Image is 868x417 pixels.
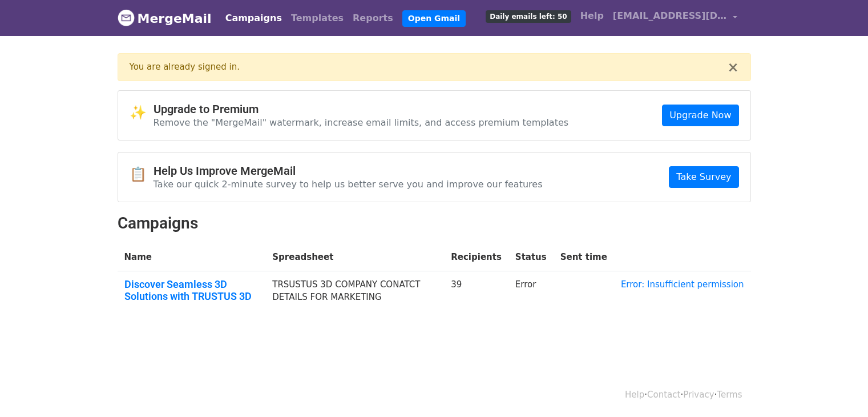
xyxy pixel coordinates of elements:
[154,164,543,178] h4: Help Us Improve MergeMail
[486,10,571,23] span: Daily emails left: 50
[727,61,738,74] button: ×
[508,271,554,314] td: Error
[154,117,569,129] p: Remove the "MergeMail" watermark, increase email limits, and access premium templates
[647,390,680,400] a: Contact
[286,7,348,30] a: Templates
[481,5,575,27] a: Daily emails left: 50
[221,7,286,30] a: Campaigns
[130,166,154,183] span: 📋
[444,271,508,314] td: 39
[130,105,154,121] span: ✨
[118,214,751,233] h2: Campaigns
[717,390,742,400] a: Terms
[621,279,744,290] a: Error: Insufficient permission
[118,9,135,26] img: MergeMail logo
[154,102,569,116] h4: Upgrade to Premium
[625,390,644,400] a: Help
[508,244,554,271] th: Status
[608,5,742,31] a: [EMAIL_ADDRESS][DOMAIN_NAME]
[118,6,212,30] a: MergeMail
[613,9,727,23] span: [EMAIL_ADDRESS][DOMAIN_NAME]
[265,244,444,271] th: Spreadsheet
[683,390,714,400] a: Privacy
[662,105,738,126] a: Upgrade Now
[669,166,738,188] a: Take Survey
[124,278,259,303] a: Discover Seamless 3D Solutions with TRUSTUS 3D
[402,10,466,27] a: Open Gmail
[444,244,508,271] th: Recipients
[265,271,444,314] td: TRSUSTUS 3D COMPANY CONATCT DETAILS FOR MARKETING
[154,178,543,190] p: Take our quick 2-minute survey to help us better serve you and improve our features
[554,244,614,271] th: Sent time
[576,5,608,27] a: Help
[118,244,266,271] th: Name
[130,61,728,74] div: You are already signed in.
[348,7,398,30] a: Reports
